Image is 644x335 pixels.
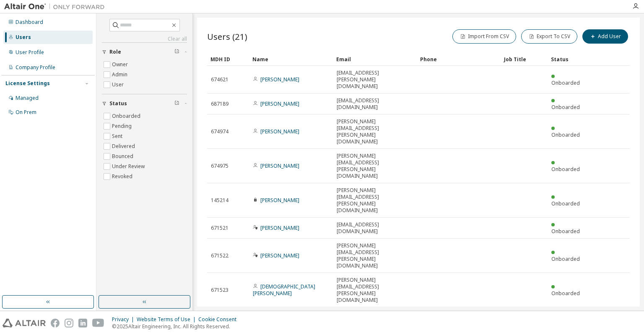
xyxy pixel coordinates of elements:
span: Users (21) [207,31,247,42]
a: [PERSON_NAME] [260,128,299,135]
span: Status [109,100,127,107]
span: 674621 [211,76,229,83]
label: Owner [112,60,130,70]
img: facebook.svg [51,319,60,327]
div: Privacy [112,316,137,323]
span: Onboarded [551,255,580,262]
span: [PERSON_NAME][EMAIL_ADDRESS][PERSON_NAME][DOMAIN_NAME] [337,153,413,179]
a: [PERSON_NAME] [260,252,299,259]
span: 674974 [211,128,229,135]
label: Onboarded [112,111,142,121]
a: [PERSON_NAME] [260,162,299,169]
span: [PERSON_NAME][EMAIL_ADDRESS][PERSON_NAME][DOMAIN_NAME] [337,118,413,145]
label: Delivered [112,141,137,151]
label: Sent [112,131,124,141]
label: Admin [112,70,129,80]
span: 671523 [211,287,229,293]
span: Clear filter [174,49,179,55]
button: Export To CSV [521,29,577,44]
span: Onboarded [551,104,580,111]
span: [PERSON_NAME][EMAIL_ADDRESS][PERSON_NAME][DOMAIN_NAME] [337,277,413,304]
div: Phone [420,52,497,66]
span: 671521 [211,225,229,231]
div: On Prem [16,109,36,116]
img: Altair One [4,3,109,11]
a: [PERSON_NAME] [260,76,299,83]
img: youtube.svg [92,319,104,327]
span: [EMAIL_ADDRESS][DOMAIN_NAME] [337,221,413,235]
div: Status [551,52,586,66]
span: Onboarded [551,79,580,86]
span: 687189 [211,101,229,107]
img: altair_logo.svg [3,319,46,327]
div: Name [252,52,330,66]
a: [DEMOGRAPHIC_DATA][PERSON_NAME] [253,283,315,297]
span: Clear filter [174,100,179,107]
span: [PERSON_NAME][EMAIL_ADDRESS][PERSON_NAME][DOMAIN_NAME] [337,242,413,269]
label: Bounced [112,151,135,161]
span: Role [109,49,121,55]
label: User [112,80,125,90]
div: User Profile [16,49,44,56]
img: instagram.svg [65,319,73,327]
div: Dashboard [16,19,43,26]
img: linkedin.svg [78,319,87,327]
span: Onboarded [551,166,580,173]
div: Job Title [504,52,544,66]
div: Company Profile [16,64,55,71]
button: Import From CSV [452,29,516,44]
div: Website Terms of Use [137,316,198,323]
div: MDH ID [210,52,246,66]
a: [PERSON_NAME] [260,197,299,204]
a: [PERSON_NAME] [260,224,299,231]
label: Revoked [112,171,134,182]
span: 671522 [211,252,229,259]
button: Role [102,43,187,61]
button: Add User [582,29,628,44]
label: Pending [112,121,133,131]
div: License Settings [5,80,50,87]
span: [PERSON_NAME][EMAIL_ADDRESS][PERSON_NAME][DOMAIN_NAME] [337,187,413,214]
button: Status [102,94,187,113]
span: Onboarded [551,290,580,297]
span: Onboarded [551,200,580,207]
a: [PERSON_NAME] [260,100,299,107]
span: 674975 [211,163,229,169]
span: Onboarded [551,228,580,235]
span: 145214 [211,197,229,204]
div: Users [16,34,31,41]
p: © 2025 Altair Engineering, Inc. All Rights Reserved. [112,323,241,330]
div: Email [336,52,413,66]
span: Onboarded [551,131,580,138]
span: [EMAIL_ADDRESS][PERSON_NAME][DOMAIN_NAME] [337,70,413,90]
div: Managed [16,95,39,101]
div: Cookie Consent [198,316,241,323]
label: Under Review [112,161,146,171]
span: [EMAIL_ADDRESS][DOMAIN_NAME] [337,97,413,111]
a: Clear all [102,36,187,42]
